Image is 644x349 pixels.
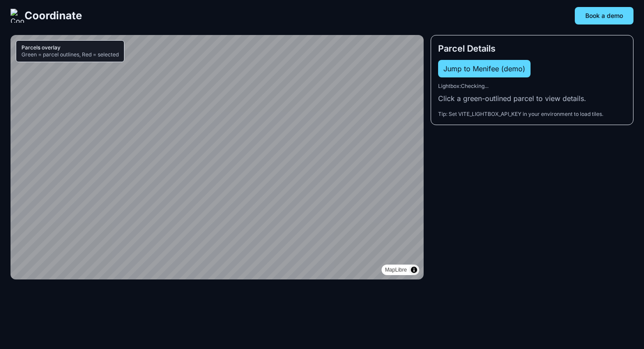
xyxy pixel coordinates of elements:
[438,60,531,77] button: Jump to Menifee (demo)
[438,83,488,89] span: Lightbox: Checking...
[21,51,119,58] div: Green = parcel outlines, Red = selected
[438,111,626,118] div: Tip: Set VITE_LIGHTBOX_API_KEY in your environment to load tiles.
[11,9,25,23] img: Coordinate
[11,9,82,23] a: Coordinate
[409,265,419,275] summary: Toggle attribution
[575,7,633,24] button: Book a demo
[11,35,424,279] canvas: Map
[438,93,626,104] p: Click a green-outlined parcel to view details.
[438,42,626,55] h2: Parcel Details
[21,44,119,51] div: Parcels overlay
[25,9,82,23] span: Coordinate
[385,267,407,273] a: MapLibre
